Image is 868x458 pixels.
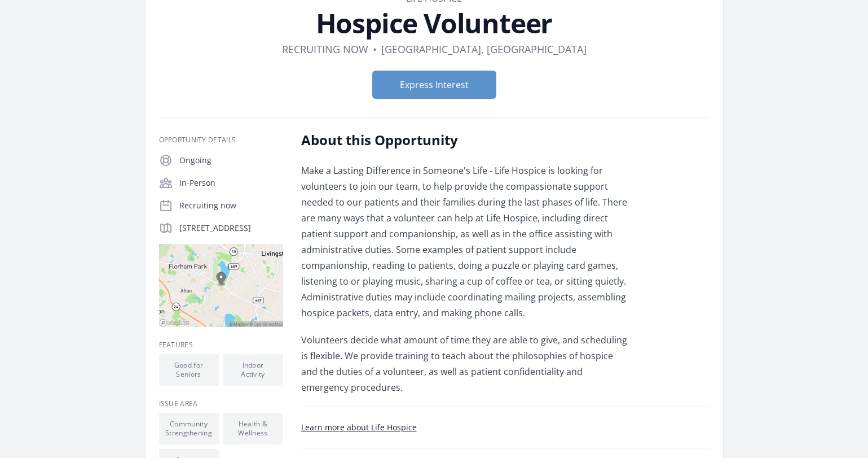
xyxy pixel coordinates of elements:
[159,244,283,327] img: Map
[159,10,710,37] h1: Hospice Volunteer
[381,41,587,57] dd: [GEOGRAPHIC_DATA], [GEOGRAPHIC_DATA]
[372,71,496,99] button: Express Interest
[301,422,417,433] a: Learn more about Life Hospice
[179,200,283,211] p: Recruiting now
[159,413,219,444] li: Community Strengthening
[159,341,283,350] h3: Features
[301,163,631,321] p: Make a Lasting Difference in Someone's Life - Life Hospice is looking for volunteers to join our ...
[301,332,631,395] p: Volunteers decide what amount of time they are able to give, and scheduling is flexible. We provi...
[159,136,283,145] h3: Opportunity Details
[223,413,283,444] li: Health & Wellness
[159,354,219,386] li: Good for Seniors
[301,131,631,149] h2: About this Opportunity
[373,41,377,57] div: •
[179,155,283,166] p: Ongoing
[159,399,283,408] h3: Issue area
[282,41,368,57] dd: Recruiting now
[179,177,283,189] p: In-Person
[223,354,283,386] li: Indoor Activity
[179,223,283,234] p: [STREET_ADDRESS]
